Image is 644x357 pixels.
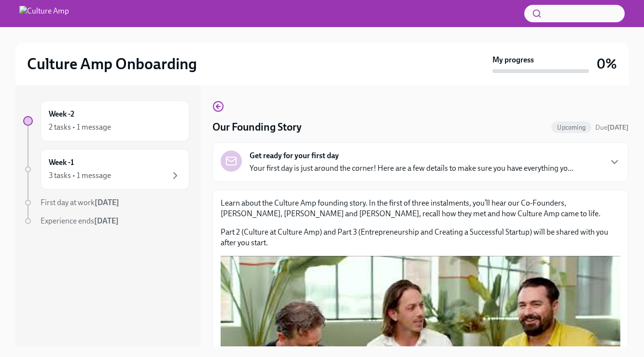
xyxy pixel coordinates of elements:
[595,123,629,132] span: September 27th, 2025 09:00
[250,163,574,174] p: Your first day is just around the corner! Here are a few details to make sure you have everything...
[49,109,74,119] h6: Week -2
[49,157,74,168] h6: Week -1
[221,227,620,248] p: Part 2 (Culture at Culture Amp) and Part 3 (Entrepreneurship and Creating a Successful Startup) w...
[49,122,111,133] div: 2 tasks • 1 message
[250,150,339,161] strong: Get ready for your first day
[597,55,617,73] h3: 0%
[607,123,629,132] strong: [DATE]
[27,54,197,74] h2: Culture Amp Onboarding
[94,216,119,225] strong: [DATE]
[221,198,620,219] p: Learn about the Culture Amp founding story. In the first of three instalments, you’ll hear our Co...
[551,124,591,131] span: Upcoming
[595,123,629,132] span: Due
[492,55,534,65] strong: My progress
[23,197,189,208] a: First day at work[DATE]
[19,6,69,21] img: Culture Amp
[41,216,119,225] span: Experience ends
[23,101,189,141] a: Week -22 tasks • 1 message
[212,120,302,134] h4: Our Founding Story
[23,149,189,190] a: Week -13 tasks • 1 message
[41,198,119,207] span: First day at work
[95,198,119,207] strong: [DATE]
[49,170,111,181] div: 3 tasks • 1 message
